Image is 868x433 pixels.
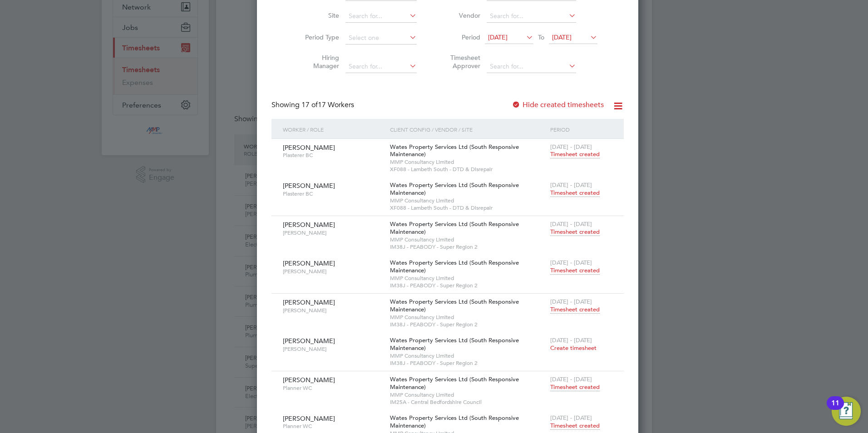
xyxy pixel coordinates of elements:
[390,359,546,367] span: IM38J - PEABODY - Super Region 2
[283,229,383,236] span: [PERSON_NAME]
[550,189,600,197] span: Timesheet created
[390,243,546,251] span: IM38J - PEABODY - Super Region 2
[390,220,519,236] span: Wates Property Services Ltd (South Responsive Maintenance)
[550,266,600,275] span: Timesheet created
[301,100,318,109] span: 17 of
[301,100,354,109] span: 17 Workers
[283,152,383,159] span: Plasterer BC
[390,181,519,197] span: Wates Property Services Ltd (South Responsive Maintenance)
[345,10,417,23] input: Search for...
[548,119,615,140] div: Period
[550,422,600,430] span: Timesheet created
[283,345,383,353] span: [PERSON_NAME]
[550,143,592,151] span: [DATE] - [DATE]
[390,321,546,328] span: IM38J - PEABODY - Super Region 2
[439,11,480,20] label: Vendor
[390,204,546,212] span: XF088 - Lambeth South - DTD & Disrepair
[390,166,546,173] span: XF088 - Lambeth South - DTD & Disrepair
[487,10,576,23] input: Search for...
[283,268,383,275] span: [PERSON_NAME]
[550,344,597,352] span: Create timesheet
[388,119,548,140] div: Client Config / Vendor / Site
[552,33,572,41] span: [DATE]
[390,282,546,289] span: IM38J - PEABODY - Super Region 2
[487,60,576,73] input: Search for...
[390,375,519,391] span: Wates Property Services Ltd (South Responsive Maintenance)
[283,423,383,430] span: Planner WC
[283,384,383,392] span: Planner WC
[283,259,335,267] span: [PERSON_NAME]
[831,403,839,415] div: 11
[390,143,519,158] span: Wates Property Services Ltd (South Responsive Maintenance)
[439,54,480,70] label: Timesheet Approver
[832,397,861,426] button: Open Resource Center, 11 new notifications
[283,337,335,345] span: [PERSON_NAME]
[390,352,546,359] span: MMP Consultancy Limited
[550,336,592,344] span: [DATE] - [DATE]
[390,399,546,406] span: IM25A - Central Bedfordshire Council
[390,236,546,243] span: MMP Consultancy Limited
[550,150,600,158] span: Timesheet created
[550,228,600,236] span: Timesheet created
[390,197,546,204] span: MMP Consultancy Limited
[390,298,519,313] span: Wates Property Services Ltd (South Responsive Maintenance)
[535,31,547,43] span: To
[283,414,335,423] span: [PERSON_NAME]
[283,307,383,314] span: [PERSON_NAME]
[550,305,600,314] span: Timesheet created
[550,220,592,228] span: [DATE] - [DATE]
[283,298,335,306] span: [PERSON_NAME]
[550,414,592,422] span: [DATE] - [DATE]
[345,60,417,73] input: Search for...
[550,375,592,383] span: [DATE] - [DATE]
[550,259,592,266] span: [DATE] - [DATE]
[550,181,592,189] span: [DATE] - [DATE]
[390,391,546,399] span: MMP Consultancy Limited
[283,221,335,229] span: [PERSON_NAME]
[298,11,339,20] label: Site
[390,275,546,282] span: MMP Consultancy Limited
[390,414,519,429] span: Wates Property Services Ltd (South Responsive Maintenance)
[283,182,335,190] span: [PERSON_NAME]
[512,100,604,109] label: Hide created timesheets
[550,383,600,391] span: Timesheet created
[281,119,388,140] div: Worker / Role
[298,33,339,41] label: Period Type
[488,33,508,41] span: [DATE]
[390,158,546,166] span: MMP Consultancy Limited
[283,143,335,152] span: [PERSON_NAME]
[345,32,417,44] input: Select one
[271,100,356,110] div: Showing
[390,336,519,352] span: Wates Property Services Ltd (South Responsive Maintenance)
[390,259,519,274] span: Wates Property Services Ltd (South Responsive Maintenance)
[283,376,335,384] span: [PERSON_NAME]
[439,33,480,41] label: Period
[550,298,592,305] span: [DATE] - [DATE]
[298,54,339,70] label: Hiring Manager
[283,190,383,197] span: Plasterer BC
[390,314,546,321] span: MMP Consultancy Limited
